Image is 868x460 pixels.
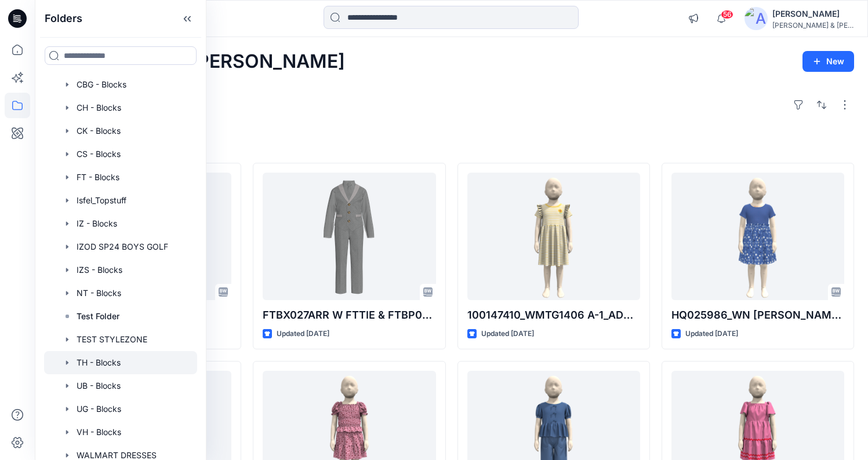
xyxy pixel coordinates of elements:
p: Updated [DATE] [481,328,534,340]
p: 100147410_WMTG1406 A-1_ADM_Toddler Girls Dress updated 6.20 colorways [467,307,640,323]
div: [PERSON_NAME] & [PERSON_NAME] [772,21,854,30]
p: HQ025986_WN [PERSON_NAME] DRESS OLX down size from D33 [671,307,844,323]
p: FTBX027ARR W FTTIE & FTBP087AAR & FTBV009CPR [263,307,435,323]
div: [PERSON_NAME] [772,7,854,21]
a: 100147410_WMTG1406 A-1_ADM_Toddler Girls Dress updated 6.20 colorways [467,173,640,300]
h4: Styles [49,137,854,151]
p: Updated [DATE] [685,328,738,340]
a: FTBX027ARR W FTTIE & FTBP087AAR & FTBV009CPR [263,173,435,300]
p: Test Folder [77,309,119,323]
span: 56 [721,10,733,19]
img: avatar [744,7,768,30]
button: New [802,51,854,72]
a: HQ025986_WN SS TUTU DRESS OLX down size from D33 [671,173,844,300]
p: Updated [DATE] [277,328,329,340]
